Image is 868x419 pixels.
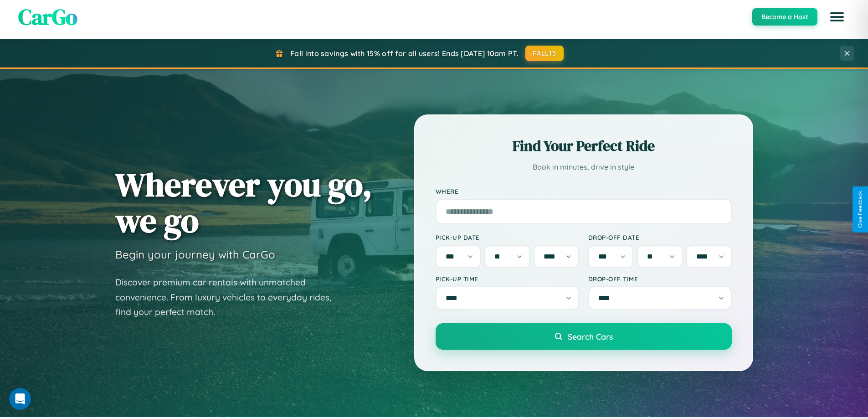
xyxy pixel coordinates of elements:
button: Open menu [824,4,850,30]
h1: Wherever you go, we go [115,166,372,238]
span: Fall into savings with 15% off for all users! Ends [DATE] 10am PT. [290,49,519,58]
h3: Begin your journey with CarGo [115,248,275,261]
label: Drop-off Date [588,233,732,241]
div: Give Feedback [857,191,863,228]
h2: Find Your Perfect Ride [436,136,732,156]
button: Search Cars [436,323,732,350]
label: Pick-up Time [436,275,579,283]
p: Book in minutes, drive in style [436,160,732,174]
label: Pick-up Date [436,233,579,241]
iframe: Intercom live chat [9,388,31,410]
button: FALL15 [525,46,564,61]
span: Search Cars [568,331,613,341]
span: CarGo [18,2,77,32]
label: Where [436,187,732,195]
p: Discover premium car rentals with unmatched convenience. From luxury vehicles to everyday rides, ... [115,275,343,320]
label: Drop-off Time [588,275,732,283]
button: Become a Host [752,8,817,26]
